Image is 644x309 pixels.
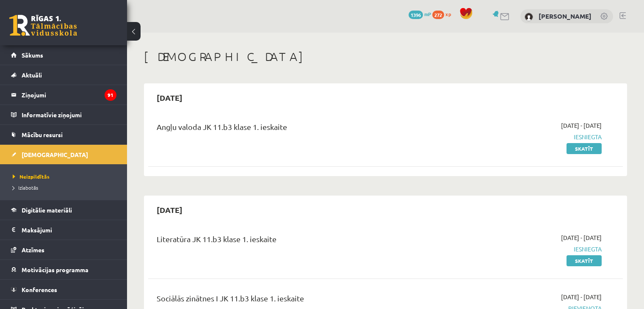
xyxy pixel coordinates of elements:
span: Neizpildītās [13,173,50,180]
a: Skatīt [567,143,602,154]
span: Atzīmes [22,246,44,254]
a: Mācību resursi [11,125,116,144]
span: Iesniegta [462,245,602,254]
span: Digitālie materiāli [22,206,72,214]
legend: Maksājumi [22,220,116,240]
a: Digitālie materiāli [11,200,116,220]
div: Sociālās zinātnes I JK 11.b3 klase 1. ieskaite [157,292,449,308]
a: Motivācijas programma [11,260,116,279]
span: 272 [432,11,444,19]
a: Skatīt [567,255,602,266]
img: Āris Voronovs [525,13,533,21]
span: Konferences [22,286,57,293]
span: [DATE] - [DATE] [561,292,602,301]
a: Informatīvie ziņojumi [11,105,116,124]
legend: Ziņojumi [22,85,116,105]
h2: [DATE] [148,88,191,108]
div: Angļu valoda JK 11.b3 klase 1. ieskaite [157,121,449,137]
span: Aktuāli [22,71,42,79]
h2: [DATE] [148,200,191,220]
span: mP [424,11,431,17]
a: Sākums [11,45,116,65]
h1: [DEMOGRAPHIC_DATA] [144,50,627,64]
legend: Informatīvie ziņojumi [22,105,116,124]
i: 91 [105,89,116,101]
span: [DEMOGRAPHIC_DATA] [22,151,88,158]
a: [PERSON_NAME] [539,12,591,20]
span: Mācību resursi [22,131,63,138]
span: xp [445,11,451,17]
a: [DEMOGRAPHIC_DATA] [11,145,116,164]
span: 1396 [409,11,423,19]
a: Ziņojumi91 [11,85,116,105]
a: Rīgas 1. Tālmācības vidusskola [9,15,77,36]
span: Motivācijas programma [22,266,88,273]
a: Atzīmes [11,240,116,259]
span: [DATE] - [DATE] [561,121,602,130]
a: Aktuāli [11,65,116,85]
span: Iesniegta [462,132,602,141]
a: Maksājumi [11,220,116,240]
div: Literatūra JK 11.b3 klase 1. ieskaite [157,233,449,249]
a: Izlabotās [13,184,119,191]
span: [DATE] - [DATE] [561,233,602,242]
span: Sākums [22,51,43,59]
a: 272 xp [432,11,455,17]
span: Izlabotās [13,184,38,191]
a: Konferences [11,280,116,299]
a: Neizpildītās [13,173,119,180]
a: 1396 mP [409,11,431,17]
